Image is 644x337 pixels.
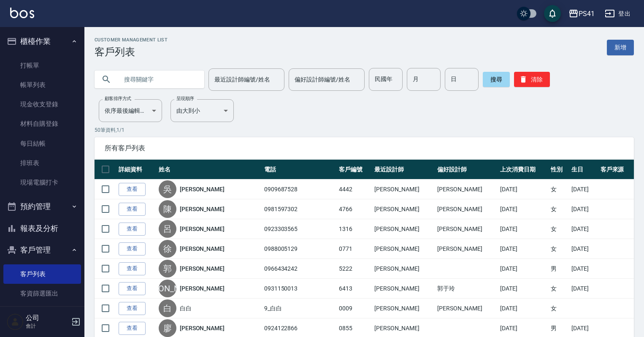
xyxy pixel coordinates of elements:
[435,179,498,199] td: [PERSON_NAME]
[549,279,569,299] td: 女
[565,5,598,22] button: PS41
[262,259,337,279] td: 0966434242
[26,314,69,322] h5: 公司
[176,95,194,102] label: 呈現順序
[549,239,569,259] td: 女
[99,99,162,122] div: 依序最後編輯時間
[119,302,146,315] a: 查看
[372,219,435,239] td: [PERSON_NAME]
[435,219,498,239] td: [PERSON_NAME]
[3,56,81,75] a: 打帳單
[180,245,225,253] a: [PERSON_NAME]
[3,153,81,173] a: 排班表
[105,95,131,102] label: 顧客排序方式
[569,179,598,199] td: [DATE]
[180,304,192,313] a: 白白
[601,6,634,22] button: 登出
[262,299,337,318] td: 9_白白
[498,259,549,279] td: [DATE]
[10,8,34,18] img: Logo
[3,264,81,284] a: 客戶列表
[159,260,176,277] div: 郭
[180,324,225,332] a: [PERSON_NAME]
[569,279,598,299] td: [DATE]
[95,46,168,58] h3: 客戶列表
[372,259,435,279] td: [PERSON_NAME]
[569,160,598,179] th: 生日
[514,72,550,87] button: 清除
[579,8,595,19] div: PS41
[435,279,498,299] td: 郭于玲
[498,219,549,239] td: [DATE]
[435,160,498,179] th: 偏好設計師
[569,219,598,239] td: [DATE]
[337,199,372,219] td: 4766
[119,262,146,275] a: 查看
[3,30,81,52] button: 櫃檯作業
[119,183,146,196] a: 查看
[159,180,176,198] div: 吳
[498,279,549,299] td: [DATE]
[180,284,225,293] a: [PERSON_NAME]
[3,303,81,323] a: 卡券管理
[262,199,337,219] td: 0981597302
[435,199,498,219] td: [PERSON_NAME]
[159,319,176,337] div: 廖
[549,160,569,179] th: 性別
[549,219,569,239] td: 女
[372,299,435,318] td: [PERSON_NAME]
[3,75,81,95] a: 帳單列表
[170,99,234,122] div: 由大到小
[569,259,598,279] td: [DATE]
[119,242,146,255] a: 查看
[337,239,372,259] td: 0771
[498,199,549,219] td: [DATE]
[337,179,372,199] td: 4442
[159,240,176,258] div: 徐
[372,199,435,219] td: [PERSON_NAME]
[549,259,569,279] td: 男
[337,279,372,299] td: 6413
[435,239,498,259] td: [PERSON_NAME]
[549,299,569,318] td: 女
[262,179,337,199] td: 0909687528
[7,313,24,330] img: Person
[262,239,337,259] td: 0988005129
[337,219,372,239] td: 1316
[119,203,146,216] a: 查看
[549,199,569,219] td: 女
[116,160,157,179] th: 詳細資料
[118,68,198,91] input: 搜尋關鍵字
[180,185,225,193] a: [PERSON_NAME]
[157,160,262,179] th: 姓名
[180,205,225,213] a: [PERSON_NAME]
[372,160,435,179] th: 最近設計師
[119,223,146,236] a: 查看
[119,322,146,335] a: 查看
[262,160,337,179] th: 電話
[498,160,549,179] th: 上次消費日期
[483,72,510,87] button: 搜尋
[3,173,81,192] a: 現場電腦打卡
[262,219,337,239] td: 0923303565
[159,299,176,317] div: 白
[3,114,81,133] a: 材料自購登錄
[95,126,634,134] p: 50 筆資料, 1 / 1
[3,284,81,303] a: 客資篩選匯出
[337,299,372,318] td: 0009
[3,95,81,114] a: 現金收支登錄
[337,259,372,279] td: 5222
[435,299,498,318] td: [PERSON_NAME]
[549,179,569,199] td: 女
[607,40,634,55] a: 新增
[105,144,624,152] span: 所有客戶列表
[159,220,176,238] div: 呂
[498,239,549,259] td: [DATE]
[180,225,225,233] a: [PERSON_NAME]
[3,239,81,261] button: 客戶管理
[3,217,81,239] button: 報表及分析
[372,179,435,199] td: [PERSON_NAME]
[372,279,435,299] td: [PERSON_NAME]
[3,196,81,217] button: 預約管理
[372,239,435,259] td: [PERSON_NAME]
